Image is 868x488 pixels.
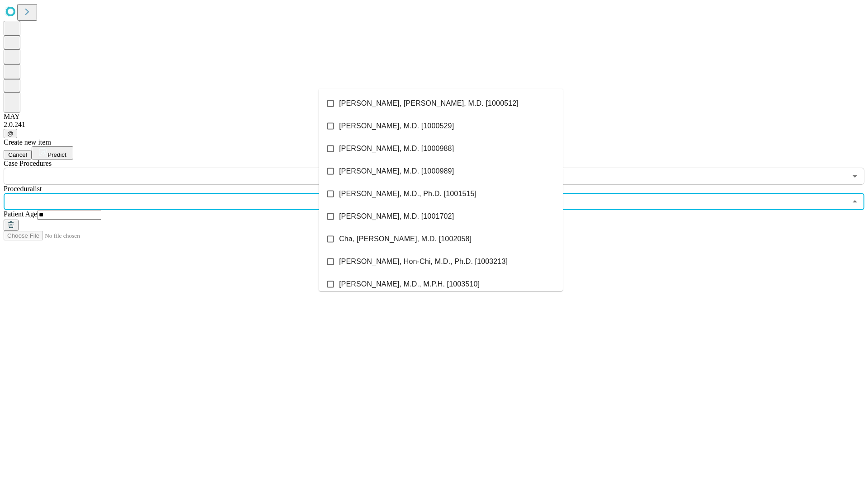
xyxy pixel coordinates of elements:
[339,234,472,244] span: Cha, [PERSON_NAME], M.D. [1002058]
[32,146,73,160] button: Predict
[4,160,52,167] span: Scheduled Procedure
[4,121,864,129] div: 2.0.241
[4,129,17,138] button: @
[4,138,51,146] span: Create new item
[849,170,861,183] button: Open
[849,195,861,208] button: Close
[47,151,66,158] span: Predict
[4,150,32,160] button: Cancel
[339,279,480,290] span: [PERSON_NAME], M.D., M.P.H. [1003510]
[339,98,519,109] span: [PERSON_NAME], [PERSON_NAME], M.D. [1000512]
[4,210,37,218] span: Patient Age
[7,130,14,137] span: @
[339,166,454,177] span: [PERSON_NAME], M.D. [1000989]
[8,151,27,158] span: Cancel
[339,143,454,154] span: [PERSON_NAME], M.D. [1000988]
[339,211,454,222] span: [PERSON_NAME], M.D. [1001702]
[339,121,454,131] span: [PERSON_NAME], M.D. [1000529]
[339,256,508,267] span: [PERSON_NAME], Hon-Chi, M.D., Ph.D. [1003213]
[339,188,476,199] span: [PERSON_NAME], M.D., Ph.D. [1001515]
[4,113,864,121] div: MAY
[4,185,42,192] span: Proceduralist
